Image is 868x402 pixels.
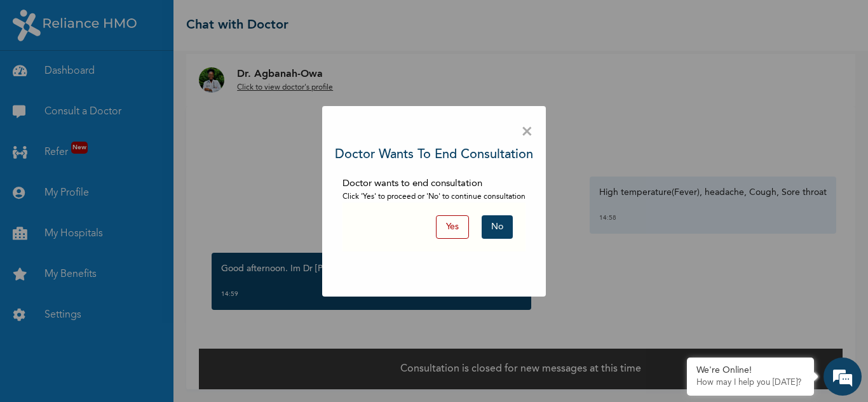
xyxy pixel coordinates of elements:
p: Click 'Yes' to proceed or 'No' to continue consultation [342,191,526,203]
button: Yes [436,215,469,239]
h3: Doctor wants to end consultation [335,145,533,164]
p: How may I help you today? [696,378,804,388]
span: × [521,119,533,145]
p: Doctor wants to end consultation [342,177,526,192]
button: No [482,215,513,239]
div: We're Online! [696,365,804,376]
